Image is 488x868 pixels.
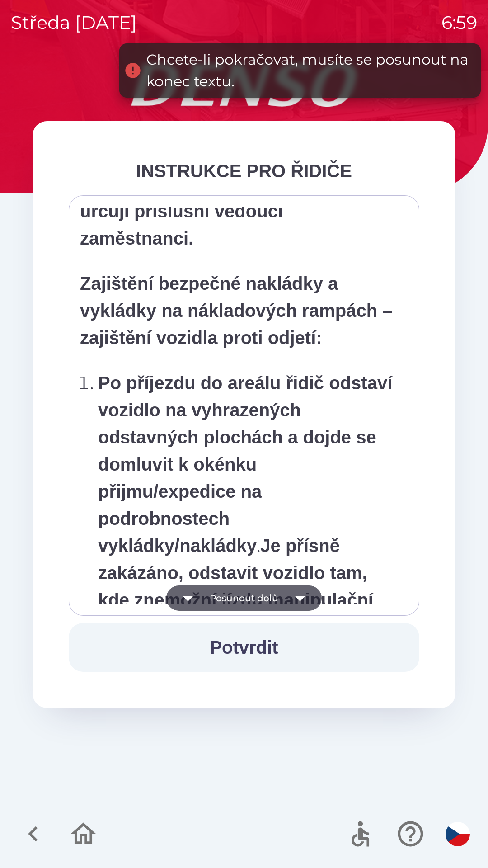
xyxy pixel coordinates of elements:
div: Chcete-li pokračovat, musíte se posunout na konec textu. [146,49,472,92]
strong: Pořadí aut při nakládce i vykládce určují příslušní vedoucí zaměstnanci. [80,174,371,248]
p: 6:59 [441,9,477,36]
img: Logo [33,63,455,107]
p: . Řidič je povinen při nájezdu na rampu / odjezdu z rampy dbát instrukcí od zaměstnanců skladu. [98,369,395,722]
strong: Po příjezdu do areálu řidič odstaví vozidlo na vyhrazených odstavných plochách a dojde se domluvi... [98,373,392,556]
button: Posunout dolů [166,585,322,611]
strong: Zajištění bezpečné nakládky a vykládky na nákladových rampách – zajištění vozidla proti odjetí: [80,274,392,348]
button: Potvrdit [69,623,419,672]
div: INSTRUKCE PRO ŘIDIČE [69,157,419,184]
img: cs flag [446,822,470,846]
p: středa [DATE] [11,9,137,36]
